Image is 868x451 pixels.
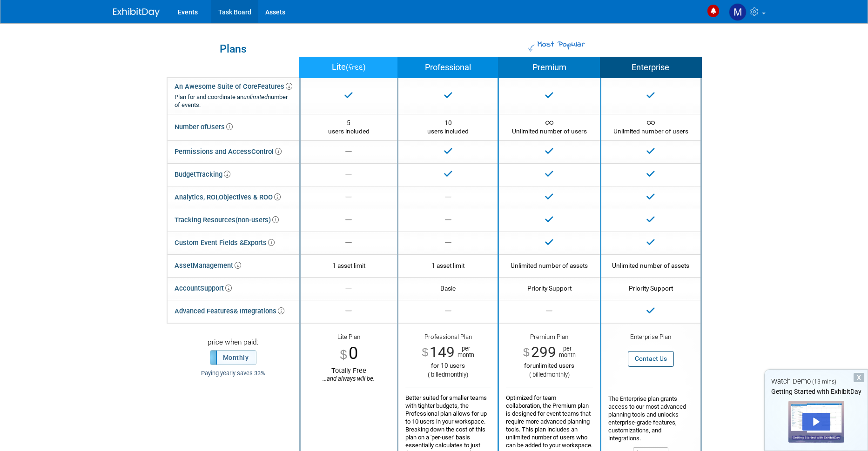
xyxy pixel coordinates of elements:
[175,145,282,159] div: Permissions and Access
[308,366,390,383] div: Totally Free
[210,351,256,365] label: Monthly
[405,362,491,370] div: for 10 users
[196,170,230,179] span: Tracking
[523,347,530,358] span: $
[175,168,230,181] div: Budget
[175,193,219,201] span: Analytics, ROI,
[175,282,232,295] div: Account
[193,261,241,270] span: Management
[346,63,349,72] span: (
[506,371,593,379] div: ( billed )
[613,119,688,135] span: Unlimited number of users
[498,57,601,78] th: Premium
[812,378,836,385] span: (13 mins)
[608,284,693,292] div: Priority Support
[531,344,556,361] span: 299
[172,44,295,54] div: Plans
[405,284,491,292] div: Basic
[207,123,233,131] span: Users
[506,362,593,370] div: unlimited users
[308,119,390,136] div: 5 users included
[506,387,593,449] div: Optimized for team collaboration, the Premium plan is designed for event teams that require more ...
[234,307,284,315] span: & Integrations
[854,373,864,382] div: Dismiss
[405,261,491,270] div: 1 asset limit
[175,93,292,109] div: Plan for and coordinate an number of events.
[340,348,347,361] span: $
[405,371,491,379] div: ( billed )
[430,344,455,361] span: 149
[528,45,535,52] img: Most Popular
[405,119,491,136] div: 10 users included
[506,261,593,270] div: Unlimited number of assets
[174,370,292,378] div: Paying yearly saves 33%
[398,57,498,78] th: Professional
[349,343,358,363] span: 0
[175,259,241,272] div: Asset
[175,213,279,227] div: Tracking Resources
[174,338,292,350] div: price when paid:
[445,371,466,378] span: monthly
[308,375,390,383] div: ...and always will be.
[512,119,587,135] span: Unlimited number of users
[506,284,593,292] div: Priority Support
[175,305,284,318] div: Advanced Features
[113,8,160,17] img: ExhibitDay
[200,284,232,292] span: Support
[608,333,693,342] div: Enterprise Plan
[175,120,233,134] div: Number of
[765,387,868,396] div: Getting Started with ExhibitDay
[802,413,830,431] div: Play
[175,236,275,250] div: Custom Event Fields &
[349,61,363,74] span: free
[308,333,390,342] div: Lite Plan
[506,333,593,344] div: Premium Plan
[236,216,279,224] span: (non-users)
[729,3,747,21] img: marie-emilie fourmond
[600,57,701,78] th: Enterprise
[244,239,275,247] span: Exports
[608,261,693,270] div: Unlimited number of assets
[243,93,268,100] i: unlimited
[628,351,674,366] button: Contact Us
[556,345,576,358] span: per month
[455,345,474,358] span: per month
[546,371,568,378] span: monthly
[405,333,491,344] div: Professional Plan
[300,57,398,78] th: Lite
[175,82,292,109] div: An Awesome Suite of Core
[251,147,282,156] span: Control
[308,261,390,270] div: 1 asset limit
[536,39,585,51] span: Most Popular
[175,191,281,204] div: Objectives & ROO
[257,82,292,91] span: Features
[524,362,532,369] span: for
[363,63,366,72] span: )
[422,347,428,358] span: $
[765,377,868,386] div: Watch Demo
